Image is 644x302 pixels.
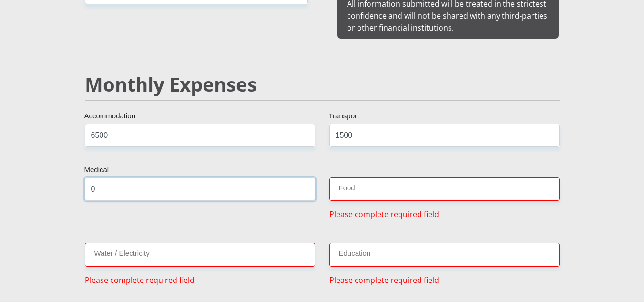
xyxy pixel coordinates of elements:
span: Please complete required field [85,274,194,286]
input: Expenses - Accommodation [85,124,315,147]
input: Expenses - Food [329,177,560,201]
input: Expenses - Medical [85,177,315,201]
input: Expenses - Transport [329,124,560,147]
input: Expenses - Education [329,243,560,266]
span: Please complete required field [329,208,439,220]
span: Please complete required field [329,274,439,286]
h2: Monthly Expenses [85,73,560,96]
input: Expenses - Water/Electricity [85,243,315,266]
